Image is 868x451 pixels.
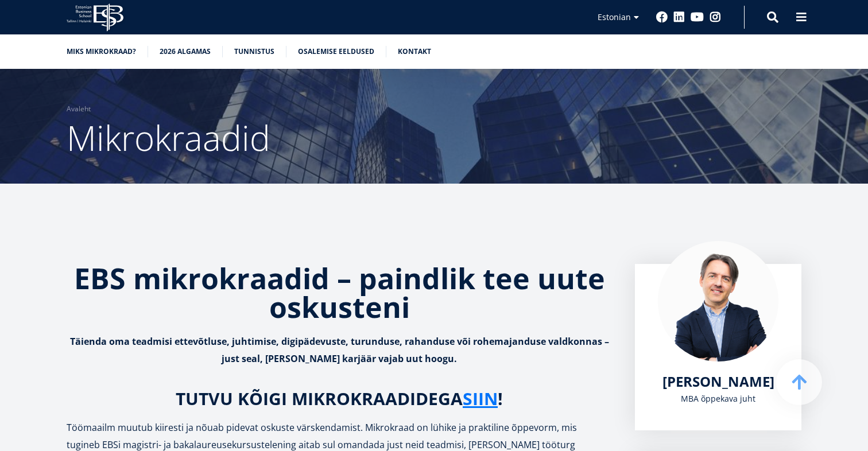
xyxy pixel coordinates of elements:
[662,372,774,391] span: [PERSON_NAME]
[463,390,498,407] a: SIIN
[298,46,374,57] a: Osalemise eeldused
[658,241,778,361] img: Marko Rillo
[176,387,503,410] strong: TUTVU KÕIGI MIKROKRAADIDEGA !
[656,11,668,23] a: Facebook
[74,259,605,326] strong: EBS mikrokraadid – paindlik tee uute oskusteni
[691,11,704,23] a: Youtube
[70,335,609,365] strong: Täienda oma teadmisi ettevõtluse, juhtimise, digipädevuste, turunduse, rahanduse või rohemajandus...
[67,103,91,115] a: Avaleht
[710,11,721,23] a: Instagram
[662,373,774,390] a: [PERSON_NAME]
[234,46,274,57] a: Tunnistus
[658,390,778,407] div: MBA õppekava juht
[673,11,685,23] a: Linkedin
[67,46,136,57] a: Miks mikrokraad?
[398,46,431,57] a: Kontakt
[67,114,270,161] span: Mikrokraadid
[160,46,211,57] a: 2026 algamas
